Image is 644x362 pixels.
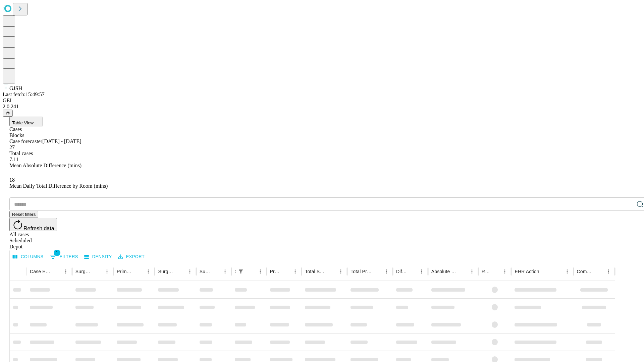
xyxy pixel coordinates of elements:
div: Case Epic Id [30,269,51,274]
div: Comments [577,269,594,274]
button: Menu [336,267,345,276]
div: Surgery Name [158,269,175,274]
button: Sort [134,267,144,276]
div: GEI [3,98,641,104]
button: Show filters [236,267,246,276]
button: Reset filters [9,211,38,218]
span: 1 [54,249,60,256]
div: Total Scheduled Duration [305,269,326,274]
button: Table View [9,117,43,126]
button: Menu [185,267,195,276]
span: @ [5,111,10,116]
button: Menu [562,267,572,276]
button: Menu [102,267,112,276]
button: Refresh data [9,218,57,231]
button: Sort [408,267,417,276]
div: Predicted In Room Duration [270,269,281,274]
button: Export [116,252,146,262]
span: Reset filters [12,212,36,217]
button: Menu [144,267,153,276]
button: Sort [176,267,185,276]
span: Refresh data [23,226,54,231]
span: Mean Absolute Difference (mins) [9,163,82,168]
span: Last fetch: 15:49:57 [3,92,45,97]
div: EHR Action [515,269,539,274]
div: Surgeon Name [75,269,92,274]
span: Mean Daily Total Difference by Room (mins) [9,183,108,189]
button: @ [3,110,13,117]
span: Case forecaster [9,138,42,144]
button: Sort [281,267,290,276]
button: Sort [458,267,467,276]
button: Menu [290,267,300,276]
button: Sort [246,267,256,276]
button: Menu [61,267,70,276]
div: 1 active filter [236,267,246,276]
div: Primary Service [117,269,133,274]
button: Density [83,252,114,262]
span: 27 [9,144,15,150]
button: Sort [211,267,220,276]
button: Select columns [11,252,45,262]
div: 2.0.241 [3,104,641,110]
button: Menu [220,267,230,276]
span: Table View [12,120,34,125]
div: Difference [396,269,407,274]
span: Total cases [9,150,33,156]
button: Menu [417,267,426,276]
button: Menu [604,267,613,276]
div: Absolute Difference [431,269,457,274]
span: [DATE] - [DATE] [42,138,81,144]
button: Sort [372,267,382,276]
button: Show filters [48,251,80,262]
span: GJSH [9,85,22,91]
button: Menu [382,267,391,276]
div: Total Predicted Duration [351,269,372,274]
button: Menu [500,267,509,276]
span: 7.11 [9,157,18,162]
span: 18 [9,177,15,183]
button: Sort [491,267,500,276]
button: Sort [594,267,604,276]
button: Menu [467,267,477,276]
button: Sort [540,267,549,276]
button: Sort [93,267,102,276]
div: Surgery Date [200,269,210,274]
button: Sort [52,267,61,276]
div: Scheduled In Room Duration [235,269,235,274]
div: Resolved in EHR [482,269,490,274]
button: Menu [256,267,265,276]
button: Sort [327,267,336,276]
